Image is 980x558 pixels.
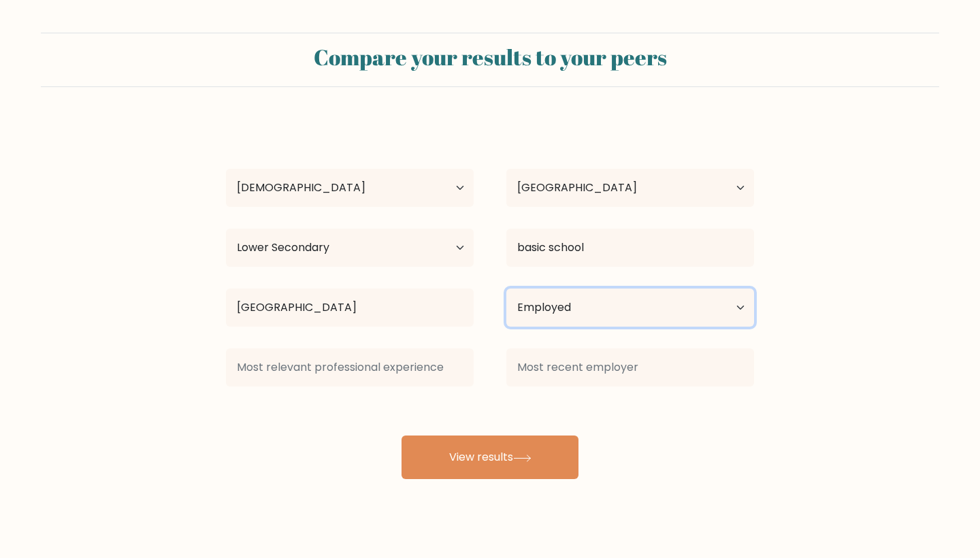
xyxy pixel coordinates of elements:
[49,44,931,70] h2: Compare your results to your peers
[506,229,754,267] input: What did you study?
[506,348,754,387] input: Most recent employer
[226,289,474,327] input: Most relevant educational institution
[226,348,474,387] input: Most relevant professional experience
[402,436,578,479] button: View results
